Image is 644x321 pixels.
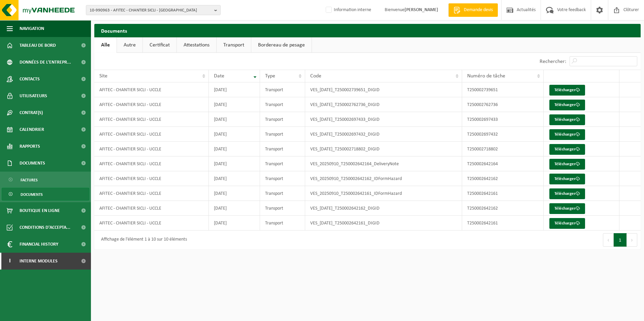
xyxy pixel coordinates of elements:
td: VES_20250910_T250002642161_IDFormHazard [305,186,462,201]
td: AFITEC - CHANTIER SICLI - UCCLE [94,171,209,186]
span: Interne modules [20,253,58,270]
td: AFITEC - CHANTIER SICLI - UCCLE [94,156,209,171]
td: [DATE] [209,216,260,230]
td: Transport [260,112,305,127]
td: AFITEC - CHANTIER SICLI - UCCLE [94,127,209,142]
span: Navigation [20,20,44,37]
td: AFITEC - CHANTIER SICLI - UCCLE [94,216,209,230]
span: Factures [21,174,38,186]
div: Affichage de l'élément 1 à 10 sur 10 éléments [98,234,187,246]
td: VES_[DATE]_T250002642161_DIGID [305,216,462,230]
strong: [PERSON_NAME] [405,7,438,12]
span: I [7,253,13,270]
td: Transport [260,127,305,142]
span: Type [265,73,275,79]
td: [DATE] [209,201,260,216]
span: Documents [21,188,43,201]
span: Calendrier [20,121,44,138]
td: T250002642162 [462,201,544,216]
a: Certificat [143,37,176,53]
a: Télécharger [549,144,585,155]
label: Information interne [324,5,371,15]
a: Télécharger [549,159,585,170]
span: Rapports [20,138,40,155]
td: Transport [260,171,305,186]
td: AFITEC - CHANTIER SICLI - UCCLE [94,186,209,201]
a: Transport [217,37,251,53]
a: Attestations [177,37,216,53]
td: T250002642162 [462,171,544,186]
td: T250002739651 [462,82,544,97]
td: VES_[DATE]_T250002697433_DIGID [305,112,462,127]
span: Contrat(s) [20,104,43,121]
td: [DATE] [209,156,260,171]
span: Boutique en ligne [20,202,60,219]
a: Télécharger [549,218,585,229]
a: Alle [94,37,117,53]
span: Tableau de bord [20,37,56,54]
td: VES_20250910_T250002642162_IDFormHazard [305,171,462,186]
span: Conditions d'accepta... [20,219,70,236]
button: 10-990963 - AFITEC - CHANTIER SICLI - [GEOGRAPHIC_DATA] [86,5,221,15]
a: Télécharger [549,203,585,214]
td: T250002642164 [462,156,544,171]
td: VES_[DATE]_T250002642162_DIGID [305,201,462,216]
span: Contacts [20,71,40,87]
td: [DATE] [209,97,260,112]
td: VES_[DATE]_T250002718802_DIGID [305,142,462,156]
td: Transport [260,97,305,112]
td: AFITEC - CHANTIER SICLI - UCCLE [94,97,209,112]
td: Transport [260,186,305,201]
td: AFITEC - CHANTIER SICLI - UCCLE [94,201,209,216]
td: [DATE] [209,127,260,142]
span: Code [310,73,321,79]
a: Demande devis [448,3,498,17]
td: T250002697432 [462,127,544,142]
td: T250002642161 [462,186,544,201]
span: Site [99,73,107,79]
span: Documents [20,155,45,172]
span: Date [214,73,224,79]
span: 10-990963 - AFITEC - CHANTIER SICLI - [GEOGRAPHIC_DATA] [90,5,212,15]
span: Financial History [20,236,58,253]
td: Transport [260,142,305,156]
td: [DATE] [209,171,260,186]
td: [DATE] [209,82,260,97]
td: [DATE] [209,142,260,156]
td: AFITEC - CHANTIER SICLI - UCCLE [94,82,209,97]
a: Documents [2,188,89,201]
td: [DATE] [209,112,260,127]
td: AFITEC - CHANTIER SICLI - UCCLE [94,112,209,127]
span: Données de l'entrepr... [20,54,71,71]
a: Autre [117,37,142,53]
td: Transport [260,82,305,97]
td: VES_[DATE]_T250002739651_DIGID [305,82,462,97]
a: Factures [2,173,89,186]
span: Demande devis [462,7,494,13]
td: [DATE] [209,186,260,201]
a: Télécharger [549,100,585,110]
span: Utilisateurs [20,87,47,104]
td: AFITEC - CHANTIER SICLI - UCCLE [94,142,209,156]
td: T250002718802 [462,142,544,156]
td: VES_[DATE]_T250002762736_DIGID [305,97,462,112]
span: Numéro de tâche [467,73,505,79]
td: VES_20250910_T250002642164_DeliveryNote [305,156,462,171]
button: Previous [603,233,614,247]
a: Bordereau de pesage [251,37,312,53]
td: Transport [260,201,305,216]
td: T250002762736 [462,97,544,112]
a: Télécharger [549,129,585,140]
td: Transport [260,156,305,171]
td: VES_[DATE]_T250002697432_DIGID [305,127,462,142]
a: Télécharger [549,114,585,125]
a: Télécharger [549,85,585,96]
td: T250002697433 [462,112,544,127]
button: Next [627,233,637,247]
button: 1 [614,233,627,247]
h2: Documents [94,24,641,37]
label: Rechercher: [540,59,566,64]
a: Télécharger [549,174,585,184]
td: Transport [260,216,305,230]
td: T250002642161 [462,216,544,230]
